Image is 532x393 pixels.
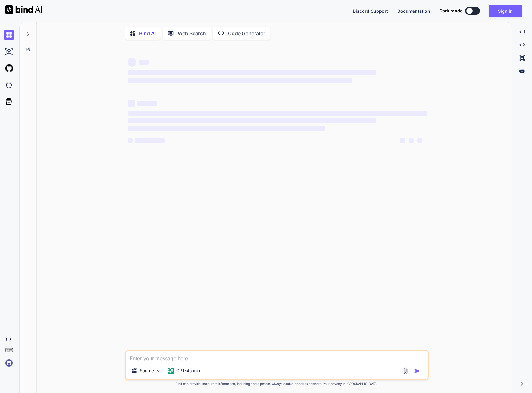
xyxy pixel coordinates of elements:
img: GPT-4o mini [168,368,174,374]
p: Web Search [178,30,206,37]
img: attachment [402,367,409,374]
p: Bind can provide inaccurate information, including about people. Always double-check its answers.... [125,382,429,386]
p: GPT-4o min.. [176,368,203,374]
img: darkCloudIdeIcon [4,80,14,90]
button: Documentation [397,8,430,14]
img: githubLight [4,63,14,74]
span: ‌ [128,58,136,67]
button: Sign in [489,5,522,17]
span: Documentation [397,8,430,14]
span: ‌ [409,138,414,143]
span: ‌ [400,138,405,143]
img: Bind AI [5,5,42,14]
span: Dark mode [439,8,463,14]
span: ‌ [128,126,325,131]
span: ‌ [128,70,376,75]
span: ‌ [128,100,135,107]
img: ai-studio [4,46,14,57]
img: chat [4,30,14,40]
button: Discord Support [353,8,388,14]
span: ‌ [128,138,133,143]
span: ‌ [135,138,165,143]
img: Pick Models [156,368,161,374]
p: Code Generator [228,30,265,37]
span: ‌ [137,101,157,106]
img: icon [414,368,420,374]
span: ‌ [128,78,352,83]
span: ‌ [128,111,427,116]
p: Bind AI [139,30,156,37]
span: ‌ [128,118,376,123]
img: signin [4,358,14,368]
span: ‌ [417,138,422,143]
span: Discord Support [353,8,388,14]
span: ‌ [139,60,149,65]
p: Source [140,368,154,374]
